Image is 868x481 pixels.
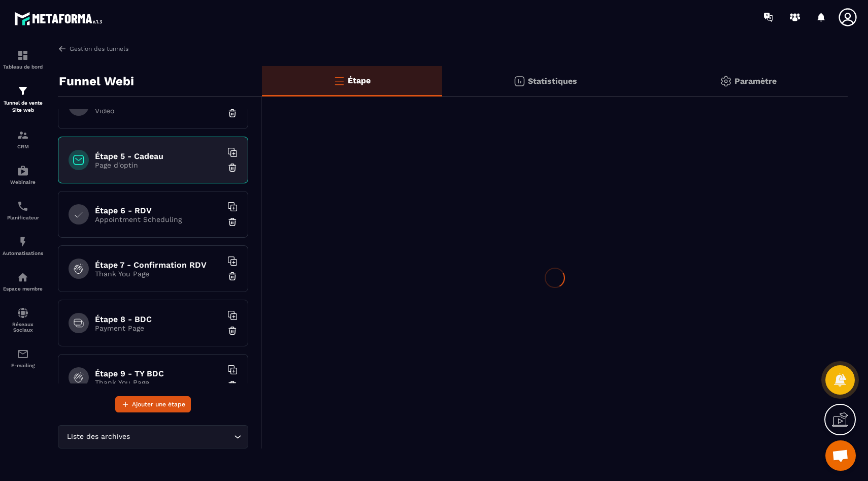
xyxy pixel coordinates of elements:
img: trash [227,217,238,227]
p: Automatisations [3,250,43,256]
a: automationsautomationsWebinaire [3,157,43,193]
p: Thank You Page [95,378,222,387]
h6: Étape 9 - TY BDC [95,369,222,378]
a: formationformationCRM [3,121,43,157]
p: Étape [348,76,371,85]
a: schedulerschedulerPlanificateur [3,193,43,228]
span: Ajouter une étape [132,399,185,409]
p: Video [95,107,222,115]
img: trash [227,108,238,118]
img: automations [17,236,29,248]
img: formation [17,49,29,61]
img: trash [227,326,238,336]
img: bars-o.4a397970.svg [333,75,345,87]
p: Paramètre [735,76,777,86]
h6: Étape 5 - Cadeau [95,151,222,161]
p: Espace membre [3,286,43,292]
img: automations [17,271,29,283]
input: Search for option [132,431,231,442]
p: Statistiques [528,76,577,86]
p: Thank You Page [95,270,222,278]
img: setting-gr.5f69749f.svg [720,75,732,87]
button: Ajouter une étape [115,396,191,412]
p: Tunnel de vente Site web [3,100,43,114]
img: scheduler [17,200,29,212]
a: formationformationTableau de bord [3,42,43,77]
a: automationsautomationsAutomatisations [3,228,43,264]
p: CRM [3,144,43,149]
h6: Étape 8 - BDC [95,314,222,324]
img: social-network [17,307,29,319]
p: Réseaux Sociaux [3,322,43,333]
a: Gestion des tunnels [58,44,128,53]
a: social-networksocial-networkRéseaux Sociaux [3,299,43,340]
img: automations [17,165,29,177]
img: trash [227,163,238,173]
img: stats.20deebd0.svg [513,75,525,87]
p: E-mailing [3,363,43,368]
span: Liste des archives [64,431,132,442]
img: trash [227,380,238,390]
img: logo [14,9,106,28]
h6: Étape 7 - Confirmation RDV [95,260,222,270]
p: Planificateur [3,215,43,220]
div: Search for option [58,425,248,448]
h6: Étape 6 - RDV [95,206,222,215]
p: Payment Page [95,324,222,332]
div: Ouvrir le chat [825,440,856,471]
p: Appointment Scheduling [95,215,222,223]
a: automationsautomationsEspace membre [3,264,43,299]
a: emailemailE-mailing [3,340,43,376]
a: formationformationTunnel de vente Site web [3,77,43,121]
p: Tableau de bord [3,64,43,70]
img: formation [17,85,29,97]
img: arrow [58,44,67,53]
img: trash [227,271,238,281]
p: Funnel Webi [59,71,134,91]
img: formation [17,129,29,141]
p: Page d'optin [95,161,222,169]
p: Webinaire [3,179,43,185]
img: email [17,348,29,360]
